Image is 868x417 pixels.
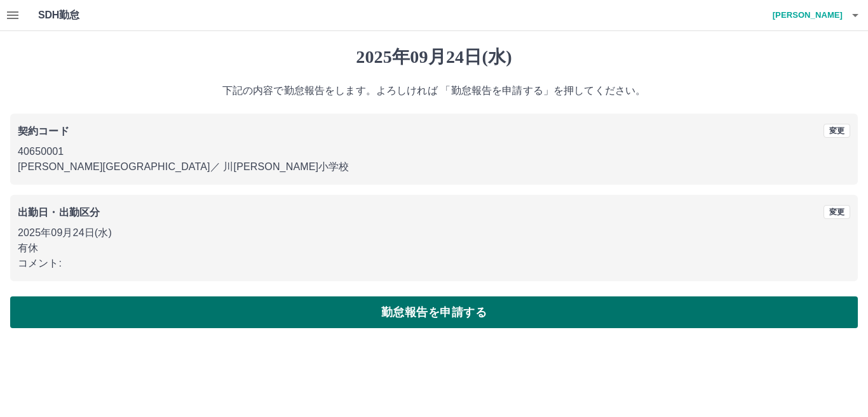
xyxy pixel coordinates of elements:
p: コメント: [18,256,850,271]
button: 変更 [824,124,850,138]
p: [PERSON_NAME][GEOGRAPHIC_DATA] ／ 川[PERSON_NAME]小学校 [18,159,850,175]
b: 契約コード [18,126,69,136]
button: 勤怠報告を申請する [10,296,858,328]
p: 有休 [18,241,850,256]
b: 出勤日・出勤区分 [18,207,100,218]
h1: 2025年09月24日(水) [10,46,858,68]
p: 40650001 [18,144,850,159]
button: 変更 [824,205,850,219]
p: 下記の内容で勤怠報告をします。よろしければ 「勤怠報告を申請する」を押してください。 [10,83,858,98]
p: 2025年09月24日(水) [18,225,850,241]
